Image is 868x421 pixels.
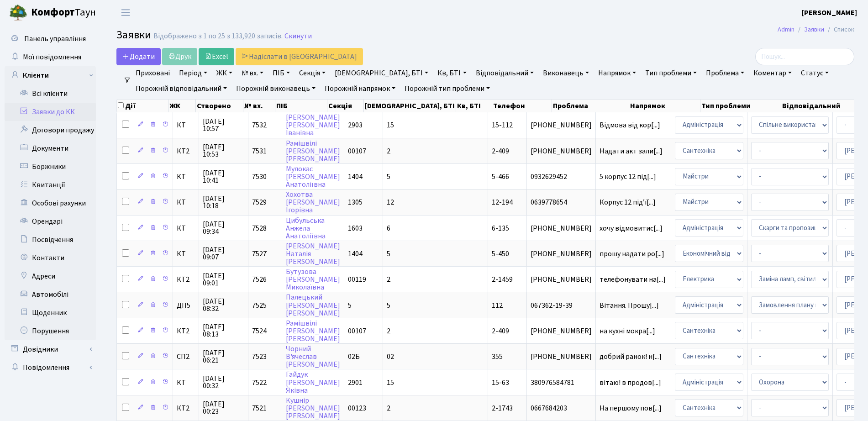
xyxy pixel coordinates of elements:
[286,138,340,164] a: Рамішвілі[PERSON_NAME][PERSON_NAME]
[5,139,96,158] a: Документи
[286,370,340,395] a: Гайдук[PERSON_NAME]Яківна
[177,405,195,412] span: КТ2
[327,100,363,112] th: Секція
[387,197,394,207] span: 12
[600,197,656,207] span: Корпус 12 підʼї[...]
[600,146,663,156] span: Надати акт зали[...]
[5,66,96,84] a: Клієнти
[600,378,661,388] span: вітаю! в продов[...]
[114,5,137,20] button: Переключити навігацію
[269,65,294,81] a: ПІБ
[284,32,312,41] a: Скинути
[203,221,244,235] span: [DATE] 09:34
[781,100,863,112] th: Відповідальний
[286,344,340,369] a: ЧорнийВ'ячеслав[PERSON_NAME]
[5,231,96,249] a: Посвідчення
[642,65,700,81] a: Тип проблеми
[203,375,244,389] span: [DATE] 00:32
[252,223,267,233] span: 7528
[600,352,662,362] span: добрий ранок! н[...]
[203,272,244,287] span: [DATE] 09:01
[5,249,96,267] a: Контакти
[456,100,492,112] th: Кв, БТІ
[387,223,390,233] span: 6
[252,403,267,413] span: 7521
[132,65,174,81] a: Приховані
[531,147,592,155] span: [PHONE_NUMBER]
[177,302,195,309] span: ДП5
[764,20,868,39] nav: breadcrumb
[5,267,96,285] a: Адреси
[116,48,161,65] a: Додати
[387,326,390,336] span: 2
[387,300,390,310] span: 5
[177,121,195,129] span: КТ
[492,403,513,413] span: 2-1743
[348,403,366,413] span: 00123
[531,327,592,335] span: [PHONE_NUMBER]
[387,172,390,182] span: 5
[252,274,267,284] span: 7526
[348,146,366,156] span: 00107
[24,34,86,44] span: Панель управління
[531,353,592,360] span: [PHONE_NUMBER]
[5,176,96,194] a: Квитанції
[700,100,781,112] th: Тип проблеми
[252,300,267,310] span: 7525
[252,146,267,156] span: 7531
[348,120,363,130] span: 2903
[434,65,470,81] a: Кв, БТІ
[286,189,340,215] a: Хохотва[PERSON_NAME]Ігорівна
[168,100,196,112] th: ЖК
[492,197,513,207] span: 12-194
[600,249,664,259] span: прошу надати ро[...]
[364,100,456,112] th: [DEMOGRAPHIC_DATA], БТІ
[492,100,552,112] th: Телефон
[286,293,340,318] a: Палецький[PERSON_NAME][PERSON_NAME]
[802,8,857,18] b: [PERSON_NAME]
[286,216,326,241] a: ЦибульськаАнжелаАнатоліївна
[5,30,96,48] a: Панель управління
[175,65,211,81] a: Період
[177,379,195,386] span: КТ
[552,100,629,112] th: Проблема
[702,65,748,81] a: Проблема
[778,25,794,34] a: Admin
[401,81,494,96] a: Порожній тип проблеми
[387,120,394,130] span: 15
[5,158,96,176] a: Боржники
[387,403,390,413] span: 2
[132,81,231,96] a: Порожній відповідальний
[492,352,503,362] span: 355
[213,65,236,81] a: ЖК
[600,120,660,130] span: Відмова від кор[...]
[122,52,155,62] span: Додати
[797,65,832,81] a: Статус
[23,52,81,62] span: Мої повідомлення
[492,326,509,336] span: 2-409
[492,146,509,156] span: 2-409
[531,121,592,129] span: [PHONE_NUMBER]
[348,197,363,207] span: 1305
[203,195,244,210] span: [DATE] 10:18
[600,172,656,182] span: 5 корпус 12 під[...]
[203,349,244,364] span: [DATE] 06:21
[600,300,659,310] span: Вітання. Прошу[...]
[203,298,244,312] span: [DATE] 08:32
[196,100,243,112] th: Створено
[348,378,363,388] span: 2901
[531,173,592,180] span: 0932629452
[177,199,195,206] span: КТ
[387,378,394,388] span: 15
[286,318,340,344] a: Рамішвілі[PERSON_NAME][PERSON_NAME]
[5,340,96,358] a: Довідники
[600,274,666,284] span: телефонувати на[...]
[321,81,399,96] a: Порожній напрямок
[531,225,592,232] span: [PHONE_NUMBER]
[286,267,340,292] a: Бутузова[PERSON_NAME]Миколаївна
[387,352,394,362] span: 02
[492,249,509,259] span: 5-450
[252,378,267,388] span: 7522
[387,274,390,284] span: 2
[387,249,390,259] span: 5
